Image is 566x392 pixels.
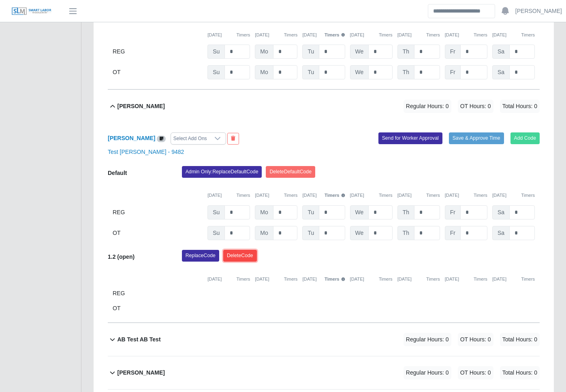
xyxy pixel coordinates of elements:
div: [DATE] [350,32,393,38]
span: Sa [492,65,510,79]
span: Tu [302,205,319,219]
div: [DATE] [397,192,440,199]
button: Timers [474,32,487,38]
div: [DATE] [207,192,250,199]
button: Timers [237,192,250,199]
span: Sa [492,226,510,240]
span: Total Hours: 0 [500,333,540,346]
button: AB Test AB Test Regular Hours: 0 OT Hours: 0 Total Hours: 0 [108,323,540,356]
div: OT [113,226,203,240]
span: We [350,65,369,79]
span: Th [397,45,414,59]
span: Th [397,65,414,79]
img: SLM Logo [11,7,52,16]
div: [DATE] [350,276,393,283]
div: [DATE] [302,192,345,199]
div: [DATE] [255,192,297,199]
button: DeleteDefaultCode [266,166,315,177]
span: Mo [255,65,273,79]
span: Regular Hours: 0 [404,366,451,379]
span: Su [207,45,225,59]
span: Fr [445,226,461,240]
span: Sa [492,205,510,219]
span: Su [207,226,225,240]
span: Fr [445,205,461,219]
span: We [350,45,369,59]
span: Mo [255,226,273,240]
button: Send for Worker Approval [378,132,442,144]
div: [DATE] [255,276,297,283]
span: Total Hours: 0 [500,100,540,113]
button: Timers [521,192,535,199]
button: DeleteCode [223,250,257,261]
button: Admin Only:ReplaceDefaultCode [182,166,262,177]
button: Timers [521,276,535,283]
span: Sa [492,45,510,59]
button: Timers [426,32,440,38]
button: Timers [237,32,250,38]
b: AB Test AB Test [117,335,160,344]
button: Timers [426,276,440,283]
span: Mo [255,45,273,59]
span: Total Hours: 0 [500,366,540,379]
span: OT Hours: 0 [458,366,493,379]
span: Tu [302,226,319,240]
div: [DATE] [492,192,535,199]
div: OT [113,304,203,313]
button: [PERSON_NAME] Regular Hours: 0 OT Hours: 0 Total Hours: 0 [108,90,540,123]
button: End Worker & Remove from the Timesheet [227,133,239,144]
div: [DATE] [302,32,345,38]
span: Th [397,205,414,219]
button: Timers [325,276,345,283]
button: Save & Approve Time [449,132,504,144]
div: [DATE] [445,192,487,199]
b: 1.2 (open) [108,254,135,260]
button: Add Code [510,132,540,144]
b: [PERSON_NAME] [117,102,164,111]
button: Timers [325,192,345,199]
div: [DATE] [207,32,250,38]
div: [DATE] [397,32,440,38]
button: Timers [237,276,250,283]
button: Timers [379,276,393,283]
button: Timers [284,32,298,38]
div: REG [113,205,203,219]
button: Timers [325,32,345,38]
span: Fr [445,65,461,79]
input: Search [428,4,495,18]
span: Mo [255,205,273,219]
button: Timers [521,32,535,38]
div: OT [113,65,203,79]
div: [DATE] [302,276,345,283]
button: [PERSON_NAME] Regular Hours: 0 OT Hours: 0 Total Hours: 0 [108,356,540,389]
div: [DATE] [397,276,440,283]
a: [PERSON_NAME] [108,135,155,141]
div: REG [113,289,203,298]
span: We [350,226,369,240]
span: OT Hours: 0 [458,100,493,113]
span: OT Hours: 0 [458,333,493,346]
button: Timers [426,192,440,199]
div: [DATE] [492,32,535,38]
div: [DATE] [207,276,250,283]
a: [PERSON_NAME] [515,7,562,15]
b: Default [108,170,127,176]
b: [PERSON_NAME] [117,369,164,377]
span: Fr [445,45,461,59]
div: [DATE] [255,32,297,38]
span: Su [207,205,225,219]
span: Th [397,226,414,240]
button: Timers [284,276,298,283]
button: Timers [284,192,298,199]
div: [DATE] [445,32,487,38]
span: Tu [302,45,319,59]
span: We [350,205,369,219]
button: ReplaceCode [182,250,219,261]
a: Test [PERSON_NAME] - 9482 [108,149,184,155]
div: REG [113,45,203,59]
span: Tu [302,65,319,79]
a: View/Edit Notes [157,135,166,141]
button: Timers [379,32,393,38]
div: Select Add Ons [171,133,209,144]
